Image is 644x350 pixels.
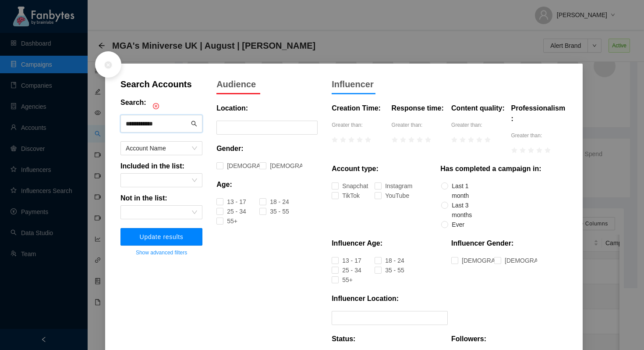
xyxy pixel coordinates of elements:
[227,216,230,226] div: 55+
[408,137,414,143] span: star
[270,161,293,171] div: [DEMOGRAPHIC_DATA]
[520,147,526,154] span: star
[342,265,349,275] div: 25 - 34
[451,121,507,129] p: Greater than:
[385,256,392,265] div: 18 - 24
[451,238,513,249] p: Influencer Gender:
[385,191,393,200] div: YouTube
[332,121,388,129] p: Greater than:
[400,137,406,143] span: star
[120,97,146,108] p: Search:
[451,334,486,344] p: Followers:
[462,256,485,265] div: [DEMOGRAPHIC_DATA]
[332,103,381,114] p: Creation Time:
[227,207,234,216] div: 25 - 34
[332,293,399,304] p: Influencer Location:
[191,121,197,127] span: search
[392,121,448,129] p: Greater than:
[136,248,187,257] span: Show advanced filters
[476,137,482,143] span: star
[140,233,184,240] span: Update results
[385,181,394,191] div: Instagram
[216,103,248,114] p: Location:
[120,246,202,260] button: Show advanced filters
[511,103,567,124] p: Professionalism:
[536,147,542,154] span: star
[342,181,351,191] div: Snapchat
[332,238,382,249] p: Influencer Age:
[485,137,491,143] span: star
[216,179,232,190] p: Age:
[417,137,423,143] span: star
[340,137,346,143] span: star
[440,164,541,174] p: Has completed a campaign in:
[332,334,355,344] p: Status:
[270,197,276,207] div: 18 - 24
[104,61,113,69] span: close-circle
[448,220,468,229] span: Ever
[126,142,197,155] span: Account Name
[385,265,392,275] div: 35 - 55
[332,164,379,174] p: Account type:
[342,256,349,265] div: 13 - 17
[357,137,363,143] span: star
[227,197,234,207] div: 13 - 17
[365,137,371,143] span: star
[348,137,354,143] span: star
[448,181,484,200] span: Last 1 month
[332,137,338,143] span: star
[227,161,250,171] div: [DEMOGRAPHIC_DATA]
[270,207,276,216] div: 35 - 55
[342,275,346,285] div: 55+
[392,137,398,143] span: star
[342,191,348,200] div: TikTok
[451,103,505,114] p: Content quality:
[216,143,243,154] p: Gender:
[153,103,159,109] span: close-circle
[460,137,466,143] span: star
[451,137,457,143] span: star
[392,103,444,114] p: Response time:
[120,228,202,246] button: Update results
[505,256,527,265] div: [DEMOGRAPHIC_DATA]
[545,147,551,154] span: star
[528,147,534,154] span: star
[511,131,567,140] p: Greater than:
[468,137,474,143] span: star
[511,147,517,154] span: star
[448,200,484,220] span: Last 3 months
[425,137,431,143] span: star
